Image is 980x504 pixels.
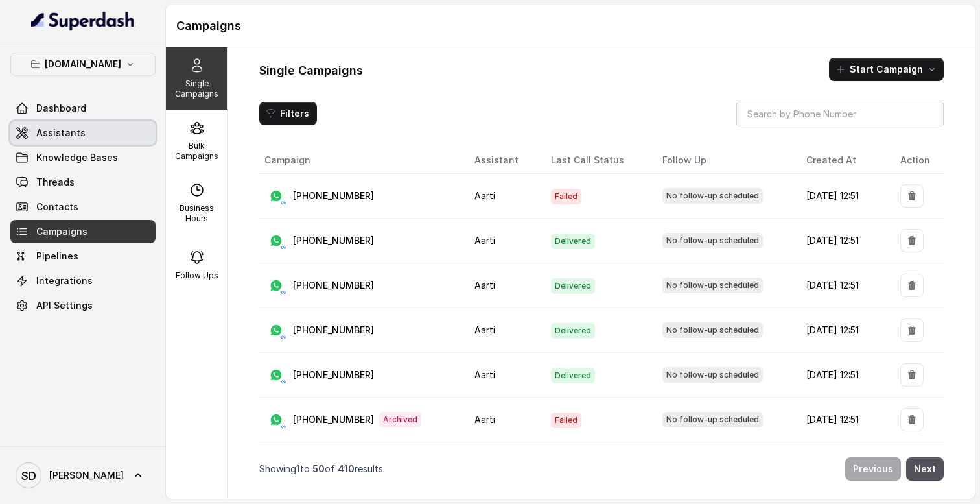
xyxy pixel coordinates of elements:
td: [DATE] 12:51 [796,174,890,219]
span: Dashboard [36,102,86,115]
span: Archived [379,412,421,427]
span: No follow-up scheduled [662,233,763,248]
span: No follow-up scheduled [662,322,763,338]
td: [DATE] 12:51 [796,263,890,308]
p: [PHONE_NUMBER] [293,413,374,426]
span: No follow-up scheduled [662,367,763,383]
a: Threads [10,171,156,194]
span: Knowledge Bases [36,151,118,164]
p: Bulk Campaigns [171,141,222,162]
span: Failed [551,189,581,204]
span: Delivered [551,278,595,294]
button: [DOMAIN_NAME] [10,53,156,76]
span: 1 [296,463,300,474]
a: [PERSON_NAME] [10,457,156,494]
td: [DATE] 17:17 [796,442,890,487]
span: No follow-up scheduled [662,278,763,293]
th: Follow Up [652,147,796,174]
span: Aarti [474,235,495,246]
span: Aarti [474,414,495,425]
p: Business Hours [171,203,222,224]
span: No follow-up scheduled [662,412,763,427]
span: API Settings [36,299,93,312]
button: Next [906,457,944,481]
button: Previous [845,457,901,481]
p: [DOMAIN_NAME] [45,56,121,72]
span: Campaigns [36,225,87,238]
a: Knowledge Bases [10,146,156,169]
p: [PHONE_NUMBER] [293,189,374,202]
input: Search by Phone Number [736,102,944,126]
td: [DATE] 12:51 [796,353,890,398]
h1: Campaigns [176,16,964,36]
span: Aarti [474,324,495,335]
span: Aarti [474,369,495,380]
a: API Settings [10,294,156,317]
a: Integrations [10,269,156,293]
span: Delivered [551,323,595,339]
span: Threads [36,176,75,189]
nav: Pagination [259,450,944,488]
h1: Single Campaigns [259,60,363,81]
a: Assistants [10,121,156,145]
a: Pipelines [10,245,156,268]
span: Integrations [36,274,93,287]
a: Contacts [10,195,156,219]
span: Contacts [36,200,78,213]
span: [PERSON_NAME] [49,469,124,482]
p: [PHONE_NUMBER] [293,324,374,337]
p: Follow Ups [176,270,218,281]
span: Assistants [36,126,86,139]
a: Dashboard [10,97,156,120]
span: 410 [338,463,355,474]
p: [PHONE_NUMBER] [293,368,374,381]
span: Aarti [474,280,495,291]
button: Start Campaign [829,58,944,81]
p: [PHONE_NUMBER] [293,279,374,292]
span: Delivered [551,368,595,383]
td: [DATE] 12:51 [796,398,890,442]
th: Created At [796,147,890,174]
a: Campaigns [10,220,156,243]
span: Aarti [474,190,495,201]
button: Filters [259,102,317,125]
text: SD [21,469,36,483]
span: No follow-up scheduled [662,188,763,204]
img: light.svg [31,10,135,31]
span: Pipelines [36,250,78,263]
p: Showing to of results [259,462,383,475]
p: Single Campaigns [171,78,222,99]
span: Delivered [551,234,595,249]
th: Campaign [259,147,464,174]
th: Assistant [464,147,541,174]
span: 50 [312,463,325,474]
td: [DATE] 12:51 [796,219,890,263]
span: Failed [551,413,581,428]
td: [DATE] 12:51 [796,308,890,353]
th: Last Call Status [541,147,652,174]
p: [PHONE_NUMBER] [293,234,374,247]
th: Action [890,147,944,174]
